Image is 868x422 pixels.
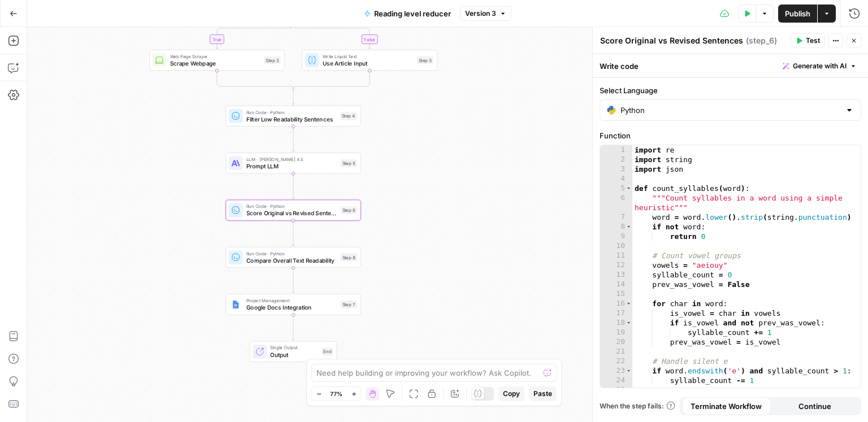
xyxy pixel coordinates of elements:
div: 16 [600,299,632,308]
span: Filter Low Readability Sentences [246,115,337,123]
img: Instagram%20post%20-%201%201.png [231,300,240,308]
div: Step 8 [340,254,357,262]
button: Version 3 [460,6,511,21]
div: 24 [600,376,632,385]
span: Toggle code folding, rows 5 through 27 [626,184,632,193]
span: 77% [330,389,342,398]
span: Publish [785,8,810,19]
button: Publish [778,5,817,23]
div: Step 7 [340,301,357,308]
div: Write code [593,54,868,77]
button: Test [791,33,825,48]
div: Write Liquid TextUse Article InputStep 3 [302,50,437,71]
input: Python [620,105,840,116]
g: Edge from step_2 to step_1-conditional-end [217,71,293,91]
div: 22 [600,356,632,366]
span: Generate with AI [793,61,847,71]
div: Web Page ScrapeScrape WebpageStep 2 [149,50,284,71]
span: Web Page Scrape [170,53,261,59]
span: Run Code · Python [246,108,337,115]
div: Step 4 [340,112,357,120]
span: Prompt LLM [246,162,337,170]
span: Run Code · Python [246,250,337,256]
div: Step 6 [340,206,357,214]
span: Version 3 [465,8,496,19]
div: Run Code · PythonFilter Low Readability SentencesStep 4 [225,106,361,127]
span: Run Code · Python [246,203,337,210]
span: Copy [503,389,520,399]
g: Edge from step_1-conditional-end to step_4 [292,89,295,105]
div: 1 [600,145,632,155]
div: 3 [600,164,632,174]
div: 10 [600,241,632,251]
span: Toggle code folding, rows 18 through 19 [626,318,632,328]
g: Edge from step_3 to step_1-conditional-end [293,71,370,91]
button: Generate with AI [778,59,861,73]
div: Project ManagementGoogle Docs IntegrationStep 7 [225,294,361,315]
div: LLM · [PERSON_NAME] 4.5Prompt LLMStep 5 [225,153,361,173]
g: Edge from step_1 to step_2 [216,21,293,49]
textarea: Score Original vs Revised Sentences [600,35,743,46]
button: Continue [771,397,860,415]
g: Edge from step_1 to step_3 [293,21,371,49]
div: 11 [600,251,632,260]
g: Edge from step_7 to end [292,315,295,340]
div: 13 [600,270,632,280]
button: Reading level reducer [357,5,458,23]
span: Terminate Workflow [691,401,762,412]
div: 4 [600,174,632,184]
span: Paste [533,389,552,399]
span: Google Docs Integration [246,303,337,312]
div: Single OutputOutputEnd [225,341,361,362]
span: Output [270,350,318,359]
div: 20 [600,337,632,347]
span: Single Output [270,344,318,351]
span: Compare Overall Text Readability [246,256,337,264]
button: Copy [498,386,524,401]
span: Use Article Input [323,59,414,67]
span: ( step_6 ) [746,35,777,46]
span: Toggle code folding, rows 16 through 20 [626,299,632,308]
a: When the step fails: [600,401,675,411]
button: Paste [529,386,557,401]
span: Test [806,36,820,46]
div: 15 [600,289,632,299]
div: 6 [600,193,632,212]
span: Write Liquid Text [323,53,414,59]
div: 9 [600,232,632,241]
div: Step 2 [264,56,280,64]
g: Edge from step_8 to step_7 [292,268,295,293]
div: 18 [600,318,632,328]
div: 23 [600,366,632,376]
span: Continue [798,401,831,412]
div: 12 [600,260,632,270]
span: Toggle code folding, rows 23 through 24 [626,366,632,376]
div: 7 [600,212,632,222]
div: Run Code · PythonScore Original vs Revised SentencesStep 6 [225,200,361,221]
g: Edge from step_6 to step_8 [292,220,295,246]
span: Scrape Webpage [170,59,261,67]
span: Reading level reducer [374,8,451,19]
div: 19 [600,328,632,337]
div: Run Code · PythonCompare Overall Text ReadabilityStep 8 [225,247,361,268]
span: Toggle code folding, rows 8 through 9 [626,222,632,232]
g: Edge from step_5 to step_6 [292,173,295,199]
div: 14 [600,280,632,289]
label: Function [600,130,861,141]
span: Project Management [246,297,337,304]
span: LLM · [PERSON_NAME] 4.5 [246,156,337,163]
div: 2 [600,155,632,164]
div: 25 [600,385,632,395]
span: Score Original vs Revised Sentences [246,209,337,217]
div: 17 [600,308,632,318]
div: End [322,347,333,355]
div: 8 [600,222,632,232]
div: Step 5 [340,159,357,167]
g: Edge from step_4 to step_5 [292,127,295,152]
div: 21 [600,347,632,356]
div: Step 3 [417,56,433,64]
label: Select Language [600,85,861,96]
div: 5 [600,184,632,193]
